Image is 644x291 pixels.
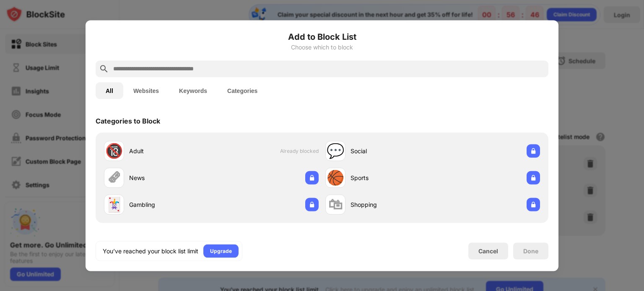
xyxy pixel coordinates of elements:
[351,173,433,182] div: Sports
[217,82,267,99] button: Categories
[210,247,232,255] div: Upgrade
[327,142,344,160] div: 💬
[107,169,121,186] div: 🗞
[478,247,498,255] div: Cancel
[96,30,548,43] h6: Add to Block List
[96,44,548,50] div: Choose which to block
[280,148,319,154] span: Already blocked
[523,247,538,254] div: Done
[105,196,123,213] div: 🃏
[105,142,123,160] div: 🔞
[96,116,160,125] div: Categories to Block
[129,173,211,182] div: News
[169,82,217,99] button: Keywords
[351,147,433,155] div: Social
[129,200,211,209] div: Gambling
[327,169,344,186] div: 🏀
[103,247,198,255] div: You’ve reached your block list limit
[99,64,109,74] img: search.svg
[123,82,169,99] button: Websites
[351,200,433,209] div: Shopping
[328,196,343,213] div: 🛍
[96,82,123,99] button: All
[129,147,211,155] div: Adult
